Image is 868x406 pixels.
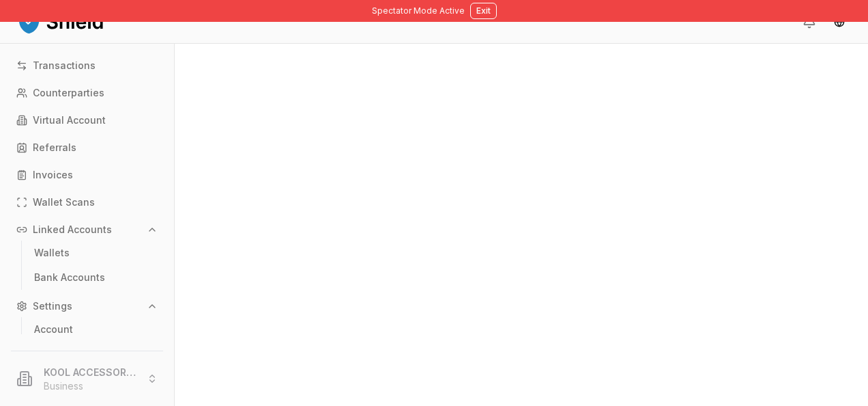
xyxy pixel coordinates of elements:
[34,273,105,282] p: Bank Accounts
[29,242,147,264] a: Wallets
[33,198,95,207] p: Wallet Scans
[11,295,163,317] button: Settings
[33,170,73,180] p: Invoices
[11,55,163,77] a: Transactions
[11,137,163,159] a: Referrals
[372,5,465,16] span: Spectator Mode Active
[33,61,96,70] p: Transactions
[33,225,112,234] p: Linked Accounts
[470,3,497,19] button: Exit
[34,248,70,258] p: Wallets
[11,164,163,186] a: Invoices
[34,325,73,334] p: Account
[11,191,163,213] a: Wallet Scans
[29,319,147,340] a: Account
[33,116,106,125] p: Virtual Account
[33,143,76,152] p: Referrals
[11,109,163,131] a: Virtual Account
[29,267,147,288] a: Bank Accounts
[11,219,163,241] button: Linked Accounts
[11,82,163,104] a: Counterparties
[33,301,72,311] p: Settings
[33,88,104,98] p: Counterparties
